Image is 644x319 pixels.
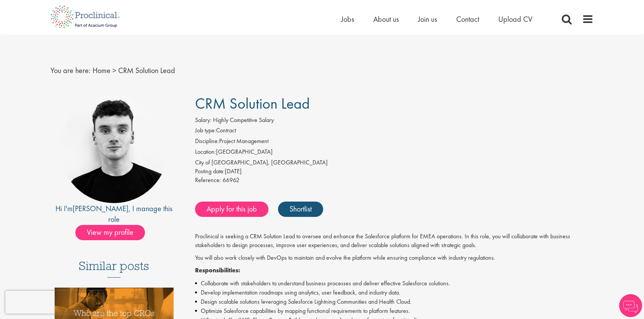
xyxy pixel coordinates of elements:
[223,176,239,184] span: 66962
[195,266,240,274] strong: Responsibilities:
[5,291,103,314] iframe: reCAPTCHA
[118,65,175,75] span: CRM Solution Lead
[195,116,211,125] label: Salary:
[195,232,594,250] p: Proclinical is seeking a CRM Solution Lead to oversee and enhance the Salesforce platform for EME...
[195,176,221,185] label: Reference:
[195,306,594,316] li: Optimize Salesforce capabilities by mapping functional requirements to platform features.
[60,95,168,203] img: imeage of recruiter Patrick Melody
[418,14,437,24] a: Join us
[195,148,216,156] label: Location:
[195,297,594,306] li: Design scalable solutions leveraging Salesforce Lightning Communities and Health Cloud.
[195,254,594,262] p: You will also work closely with DevOps to maintain and evolve the platform while ensuring complia...
[79,259,149,278] h3: Similar posts
[213,116,274,124] span: Highly Competitive Salary
[195,137,219,146] label: Discipline:
[456,14,479,24] a: Contact
[278,202,323,217] a: Shortlist
[195,158,594,167] div: City of [GEOGRAPHIC_DATA], [GEOGRAPHIC_DATA]
[195,126,216,135] label: Job type:
[498,14,532,24] a: Upload CV
[50,65,91,75] span: You are here:
[93,65,111,75] a: breadcrumb link
[195,126,594,137] li: Contract
[373,14,399,24] a: About us
[195,167,594,176] div: [DATE]
[195,167,225,175] span: Posting date:
[195,94,310,113] span: CRM Solution Lead
[195,279,594,288] li: Collaborate with stakeholders to understand business processes and deliver effective Salesforce s...
[195,202,268,217] a: Apply for this job
[112,65,116,75] span: >
[75,225,145,240] span: View my profile
[75,226,153,236] a: View my profile
[195,137,594,148] li: Project Management
[195,148,594,158] li: [GEOGRAPHIC_DATA]
[341,14,354,24] a: Jobs
[195,288,594,297] li: Develop implementation roadmaps using analytics, user feedback, and industry data.
[50,203,178,225] div: Hi I'm , I manage this role
[619,294,642,317] img: Chatbot
[73,203,128,213] a: [PERSON_NAME]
